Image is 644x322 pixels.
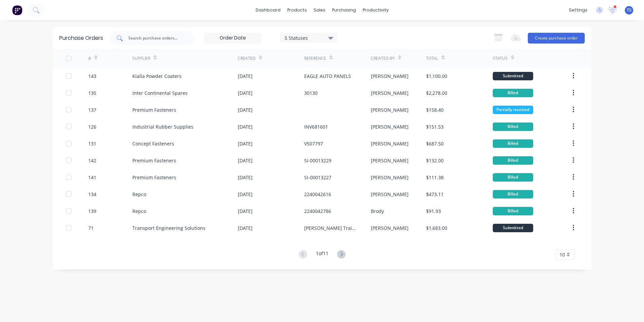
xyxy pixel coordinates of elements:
[204,33,261,43] input: Order Date
[132,106,176,113] div: Premium Fasteners
[426,140,444,147] div: $687.50
[88,55,91,61] div: #
[88,89,96,97] div: 135
[329,5,359,15] div: purchasing
[559,251,565,258] span: 10
[371,224,409,232] div: [PERSON_NAME]
[238,89,253,97] div: [DATE]
[88,140,96,147] div: 131
[238,224,253,232] div: [DATE]
[132,123,193,130] div: Industrial Rubber Supplies
[132,208,146,215] div: Repco
[128,35,184,42] input: Search purchase orders...
[304,191,331,198] div: 2240042616
[493,55,508,61] div: Status
[132,157,176,164] div: Premium Fasteners
[627,7,632,13] span: TS
[493,139,533,148] div: Billed
[426,224,447,232] div: $1,683.00
[304,208,331,215] div: 2240042786
[304,123,328,130] div: INV681601
[238,157,253,164] div: [DATE]
[88,73,96,80] div: 143
[252,5,284,15] a: dashboard
[426,89,447,97] div: $2,278.00
[132,191,146,198] div: Repco
[493,190,533,198] div: Billed
[88,157,96,164] div: 142
[493,224,533,232] div: Submitted
[371,89,409,97] div: [PERSON_NAME]
[426,174,444,181] div: $111.38
[310,5,329,15] div: sales
[88,224,94,232] div: 71
[304,224,357,232] div: [PERSON_NAME] Trailer
[88,208,96,215] div: 139
[304,73,351,80] div: EAGLE AUTO PANELS
[132,55,150,61] div: Supplier
[528,33,585,44] button: Create purchase order
[88,174,96,181] div: 141
[426,106,444,113] div: $158.40
[88,123,96,130] div: 126
[493,106,533,114] div: Partially received
[371,208,384,215] div: Brody
[371,157,409,164] div: [PERSON_NAME]
[493,123,533,131] div: Billed
[238,174,253,181] div: [DATE]
[238,106,253,113] div: [DATE]
[304,174,331,181] div: SI-00013227
[493,72,533,80] div: Submitted
[304,157,331,164] div: SI-00013229
[426,123,444,130] div: $151.53
[238,208,253,215] div: [DATE]
[426,157,444,164] div: $132.00
[426,191,444,198] div: $473.11
[238,191,253,198] div: [DATE]
[132,140,174,147] div: Concept Fasteners
[493,173,533,182] div: Billed
[493,207,533,215] div: Billed
[371,55,395,61] div: Created By
[371,191,409,198] div: [PERSON_NAME]
[566,5,591,15] div: settings
[304,140,323,147] div: V507797
[132,174,176,181] div: Premium Fasteners
[88,106,96,113] div: 137
[493,156,533,165] div: Billed
[426,55,438,61] div: Total
[59,34,103,42] div: Purchase Orders
[285,34,333,41] div: 5 Statuses
[359,5,392,15] div: productivity
[132,224,205,232] div: Transport Engineering Solutions
[371,123,409,130] div: [PERSON_NAME]
[238,55,256,61] div: Created
[132,89,188,97] div: Inter Continental Spares
[371,73,409,80] div: [PERSON_NAME]
[284,5,310,15] div: products
[304,55,326,61] div: Reference
[132,73,182,80] div: Kialla Powder Coaters
[371,140,409,147] div: [PERSON_NAME]
[316,250,328,260] div: 1 of 11
[371,174,409,181] div: [PERSON_NAME]
[371,106,409,113] div: [PERSON_NAME]
[12,5,22,15] img: Factory
[238,123,253,130] div: [DATE]
[238,140,253,147] div: [DATE]
[238,73,253,80] div: [DATE]
[426,208,441,215] div: $91.93
[493,89,533,97] div: Billed
[88,191,96,198] div: 134
[426,73,447,80] div: $1,100.00
[304,89,318,97] div: 30130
